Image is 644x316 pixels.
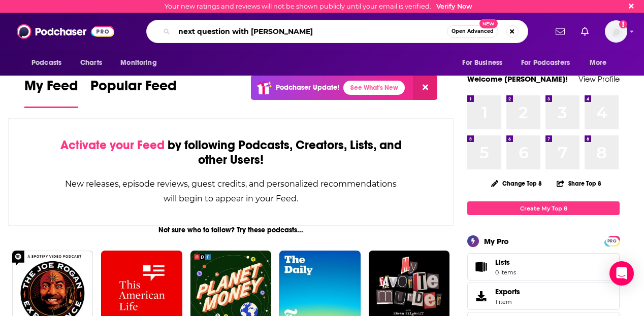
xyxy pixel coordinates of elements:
[113,53,170,73] button: open menu
[552,23,569,40] a: Show notifications dropdown
[59,138,402,167] div: by following Podcasts, Creators, Lists, and other Users!
[514,53,585,73] button: open menu
[276,83,339,92] p: Podchaser Update!
[590,56,607,70] span: More
[521,56,570,70] span: For Podcasters
[447,25,498,38] button: Open AdvancedNew
[462,56,502,70] span: For Business
[467,283,620,310] a: Exports
[495,258,510,267] span: Lists
[165,3,472,10] div: Your new ratings and reviews will not be shown publicly until your email is verified.
[606,237,618,244] a: PRO
[74,53,108,73] a: Charts
[556,173,602,193] button: Share Top 8
[605,20,627,43] span: Logged in as carlosrosario
[471,289,491,303] span: Exports
[90,77,177,108] a: Popular Feed
[455,53,515,73] button: open menu
[31,56,61,70] span: Podcasts
[485,177,548,190] button: Change Top 8
[8,226,454,234] div: Not sure who to follow? Try these podcasts...
[605,20,627,43] img: User Profile
[24,53,75,73] button: open menu
[495,258,516,267] span: Lists
[80,56,102,70] span: Charts
[578,74,620,84] a: View Profile
[59,177,402,206] div: New releases, episode reviews, guest credits, and personalized recommendations will begin to appe...
[146,20,528,43] div: Search podcasts, credits, & more...
[606,237,618,245] span: PRO
[484,236,509,246] div: My Pro
[471,260,491,274] span: Lists
[495,287,520,296] span: Exports
[60,137,165,153] span: Activate your Feed
[120,56,156,70] span: Monitoring
[24,77,78,108] a: My Feed
[495,269,516,276] span: 0 items
[17,22,114,41] img: Podchaser - Follow, Share and Rate Podcasts
[577,23,593,40] a: Show notifications dropdown
[583,53,620,73] button: open menu
[174,23,447,40] input: Search podcasts, credits, & more...
[90,77,177,100] span: Popular Feed
[467,74,568,84] a: Welcome [PERSON_NAME]!
[436,3,472,10] a: Verify Now
[479,19,498,28] span: New
[467,253,620,280] a: Lists
[467,201,620,215] a: Create My Top 8
[605,20,627,43] button: Show profile menu
[495,298,520,305] span: 1 item
[609,261,634,286] div: Open Intercom Messenger
[619,20,627,28] svg: Email not verified
[343,81,405,95] a: See What's New
[24,77,78,100] span: My Feed
[452,29,494,34] span: Open Advanced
